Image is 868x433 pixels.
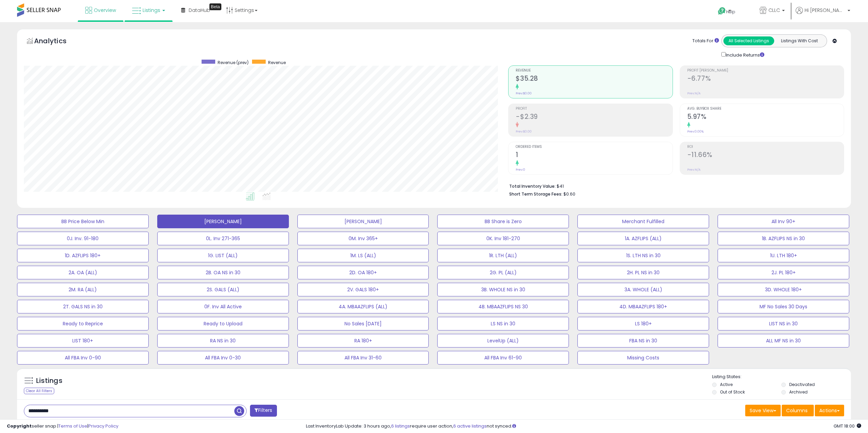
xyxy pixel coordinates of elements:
[726,9,735,15] span: Help
[687,168,701,172] small: Prev: N/A
[789,382,815,387] label: Deactivated
[687,107,844,111] span: Avg. Buybox Share
[718,215,849,228] button: All Inv 90+
[796,7,850,22] a: Hi [PERSON_NAME]
[297,232,429,245] button: 0M. Inv 365+
[189,7,210,14] span: DataHub
[17,215,149,228] button: BB Price Below Min
[437,300,569,313] button: 4B. MBAAZFLIPS NS 30
[437,249,569,262] button: 1R. LTH (ALL)
[692,38,719,44] div: Totals For
[712,374,851,380] p: Listing States:
[774,36,825,45] button: Listings With Cost
[577,317,709,330] button: LS 180+
[712,2,749,22] a: Help
[834,423,861,429] span: 2025-09-11 18:00 GMT
[453,423,487,429] a: 6 active listings
[577,351,709,365] button: Missing Costs
[577,249,709,262] button: 1S. LTH NS in 30
[687,75,844,84] h2: -6.77%
[687,113,844,122] h2: 5.97%
[716,51,773,59] div: Include Returns
[577,334,709,347] button: FBA NS in 30
[297,283,429,296] button: 2V. GALS 180+
[143,7,160,14] span: Listings
[157,215,289,228] button: [PERSON_NAME]
[718,266,849,279] button: 2J. PL 180+
[297,249,429,262] button: 1M. LS (ALL)
[577,232,709,245] button: 1A. AZFLIPS (ALL)
[805,7,845,14] span: Hi [PERSON_NAME]
[687,145,844,149] span: ROI
[437,232,569,245] button: 0K. Inv 181-270
[516,145,672,149] span: Ordered Items
[297,351,429,365] button: All FBA Inv 31-60
[218,60,249,65] span: Revenue (prev)
[391,423,410,429] a: 6 listings
[723,36,774,45] button: All Selected Listings
[718,232,849,245] button: 1B. AZFLIPS NS in 30
[157,351,289,365] button: All FBA Inv 0-30
[815,405,844,416] button: Actions
[157,283,289,296] button: 2S. GALS (ALL)
[297,215,429,228] button: [PERSON_NAME]
[34,36,80,47] h5: Analytics
[509,182,839,190] li: $41
[516,75,672,84] h2: $35.28
[509,183,556,189] b: Total Inventory Value:
[17,317,149,330] button: Ready to Reprice
[437,215,569,228] button: BB Share is Zero
[516,69,672,73] span: Revenue
[577,283,709,296] button: 3A. WHOLE (ALL)
[88,423,118,429] a: Privacy Policy
[687,91,701,95] small: Prev: N/A
[268,60,286,65] span: Revenue
[516,107,672,111] span: Profit
[437,283,569,296] button: 3B. WHOLE NS in 30
[17,249,149,262] button: 1D. AZFLIPS 180+
[768,7,780,14] span: CLLC
[516,129,532,134] small: Prev: $0.00
[437,317,569,330] button: LS NS in 30
[157,249,289,262] button: 1G. LIST (ALL)
[437,334,569,347] button: LevelUp (ALL)
[718,300,849,313] button: MF No Sales 30 Days
[782,405,814,416] button: Columns
[718,283,849,296] button: 3D. WHOLE 180+
[718,317,849,330] button: LIST NS in 30
[17,232,149,245] button: 0J. Inv. 91-180
[687,69,844,73] span: Profit [PERSON_NAME]
[17,266,149,279] button: 2A. OA (ALL)
[509,191,562,197] b: Short Term Storage Fees:
[7,423,118,430] div: seller snap | |
[563,191,575,197] span: $0.60
[577,266,709,279] button: 2H. PL NS in 30
[297,266,429,279] button: 2D. OA 180+
[718,334,849,347] button: ALL MF NS in 30
[437,266,569,279] button: 2G. PL (ALL)
[157,334,289,347] button: RA NS in 30
[94,7,116,14] span: Overview
[437,351,569,365] button: All FBA Inv 61-90
[306,423,861,430] div: Last InventoryLab Update: 3 hours ago, require user action, not synced.
[7,423,32,429] strong: Copyright
[718,249,849,262] button: 1U. LTH 180+
[297,334,429,347] button: RA 180+
[297,317,429,330] button: No Sales [DATE]
[687,151,844,160] h2: -11.66%
[577,300,709,313] button: 4D. MBAAZFLIPS 180+
[24,388,54,394] div: Clear All Filters
[718,7,726,15] i: Get Help
[17,283,149,296] button: 2M. RA (ALL)
[157,266,289,279] button: 2B. OA NS in 30
[209,3,221,10] div: Tooltip anchor
[516,113,672,122] h2: -$2.39
[250,405,277,417] button: Filters
[17,334,149,347] button: LIST 180+
[789,389,808,395] label: Archived
[17,351,149,365] button: All FBA Inv 0-90
[516,91,532,95] small: Prev: $0.00
[687,129,704,134] small: Prev: 0.00%
[720,382,733,387] label: Active
[516,151,672,160] h2: 1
